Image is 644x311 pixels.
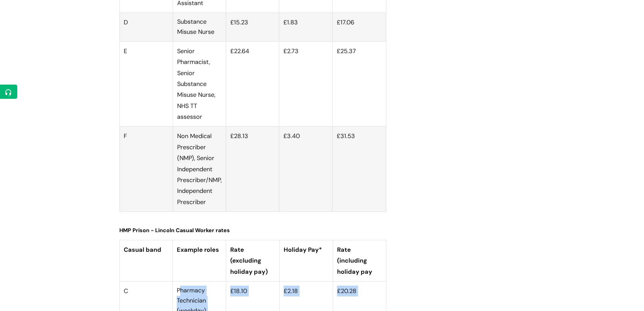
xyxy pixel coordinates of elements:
th: Casual band [119,240,173,281]
td: £22.64 [226,41,279,127]
td: £2.73 [279,41,333,127]
td: F [119,127,173,212]
td: Non Medical Prescriber (NMP), Senior Independent Prescriber/NMP, Independent Prescriber [173,127,226,212]
td: £3.40 [279,127,333,212]
span: HMP Prison - Lincoln Casual Worker rates [119,227,230,234]
td: Senior Pharmacist, Senior Substance Misuse Nurse, NHS TT assessor [173,41,226,127]
td: £15.23 [226,13,279,42]
p: Substance Misuse Nurse [177,17,222,37]
td: £17.06 [333,13,386,42]
td: £28.13 [226,127,279,212]
td: £1.83 [279,13,333,42]
th: Example roles [173,240,226,281]
th: Rate (excluding holiday pay) [226,240,280,281]
th: Rate (including holiday pay [333,240,386,281]
th: Holiday Pay* [279,240,333,281]
td: £31.53 [333,127,386,212]
td: D [119,13,173,42]
td: £25.37 [333,41,386,127]
td: E [119,41,173,127]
